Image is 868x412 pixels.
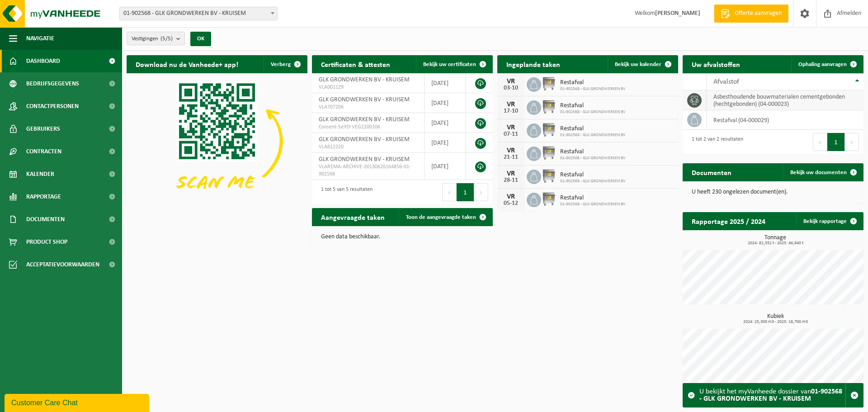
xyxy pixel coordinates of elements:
span: 01-902568 - GLK GRONDWERKEN BV - KRUISEM [119,7,278,20]
span: Restafval [560,148,626,156]
h3: Kubiek [687,313,863,324]
count: (5/5) [160,36,173,42]
div: 17-10 [502,108,520,114]
h3: Tonnage [687,235,863,246]
span: VLAREMA-ARCHIVE-20130626164856-01-902568 [319,163,417,178]
span: 01-902568 - GLK GRONDWERKEN BV [560,179,626,184]
td: [DATE] [425,73,466,93]
p: Geen data beschikbaar. [321,234,484,240]
img: WB-1100-GAL-GY-02 [541,145,557,161]
div: VR [502,101,520,108]
h2: Uw afvalstoffen [683,55,749,73]
button: Next [474,183,488,201]
div: 21-11 [502,154,520,161]
h2: Certificaten & attesten [312,55,399,73]
span: Restafval [560,102,626,109]
span: Toon de aangevraagde taken [406,214,476,220]
span: 01-902568 - GLK GRONDWERKEN BV [560,86,626,92]
span: 01-902568 - GLK GRONDWERKEN BV [560,109,626,115]
span: Ophaling aanvragen [798,62,847,67]
div: 28-11 [502,177,520,184]
a: Bekijk uw documenten [783,163,863,181]
span: 2024: 81,552 t - 2025: 46,940 t [687,241,863,246]
div: U bekijkt het myVanheede dossier van [699,384,845,407]
span: Bekijk uw documenten [790,170,847,175]
img: Download de VHEPlus App [127,73,307,209]
div: 03-10 [502,85,520,91]
span: Afvalstof [713,78,739,85]
span: Restafval [560,171,626,179]
img: WB-1100-GAL-GY-02 [541,76,557,91]
div: VR [502,124,520,131]
span: VLA001129 [319,84,417,91]
span: Dashboard [26,50,60,72]
button: OK [190,32,211,46]
span: Navigatie [26,27,54,50]
span: 01-902568 - GLK GRONDWERKEN BV [560,202,626,207]
span: Contactpersonen [26,95,79,118]
span: 01-902568 - GLK GRONDWERKEN BV - KRUISEM [120,7,277,20]
h2: Documenten [683,163,741,181]
span: Bekijk uw kalender [615,62,661,67]
div: VR [502,193,520,200]
h2: Rapportage 2025 / 2024 [683,212,774,230]
span: Documenten [26,208,65,231]
div: 1 tot 2 van 2 resultaten [687,132,743,152]
td: asbesthoudende bouwmaterialen cementgebonden (hechtgebonden) (04-000023) [707,90,863,110]
span: 2024: 25,300 m3 - 2025: 18,700 m3 [687,320,863,324]
button: 1 [827,133,845,151]
span: 01-902568 - GLK GRONDWERKEN BV [560,133,626,138]
a: Bekijk uw certificaten [416,55,492,73]
td: [DATE] [425,113,466,133]
img: WB-1100-GAL-GY-02 [541,168,557,184]
a: Ophaling aanvragen [791,55,863,73]
span: Consent-SelfD-VEG2200106 [319,123,417,131]
iframe: chat widget [5,392,151,412]
h2: Ingeplande taken [497,55,569,73]
div: 1 tot 5 van 5 resultaten [316,182,373,202]
img: WB-1100-GAL-GY-02 [541,122,557,137]
span: Restafval [560,194,626,202]
span: GLK GRONDWERKEN BV - KRUISEM [319,116,410,123]
span: Kalender [26,163,54,185]
a: Toon de aangevraagde taken [399,208,492,226]
strong: 01-902568 - GLK GRONDWERKEN BV - KRUISEM [699,388,842,403]
span: Product Shop [26,231,67,253]
strong: [PERSON_NAME] [655,10,700,17]
span: VLA612220 [319,143,417,151]
div: 07-11 [502,131,520,137]
div: 05-12 [502,200,520,207]
button: Vestigingen(5/5) [127,32,185,45]
a: Offerte aanvragen [714,5,788,23]
span: Verberg [271,62,291,67]
span: GLK GRONDWERKEN BV - KRUISEM [319,136,410,143]
span: Restafval [560,79,626,86]
td: [DATE] [425,153,466,180]
span: Restafval [560,125,626,133]
button: Previous [442,183,457,201]
span: GLK GRONDWERKEN BV - KRUISEM [319,76,410,83]
span: Acceptatievoorwaarden [26,253,99,276]
div: VR [502,78,520,85]
a: Bekijk uw kalender [608,55,677,73]
a: Bekijk rapportage [796,212,863,230]
span: 01-902568 - GLK GRONDWERKEN BV [560,156,626,161]
td: restafval (04-000029) [707,110,863,130]
span: Contracten [26,140,61,163]
button: 1 [457,183,474,201]
span: Bekijk uw certificaten [423,62,476,67]
span: GLK GRONDWERKEN BV - KRUISEM [319,96,410,103]
p: U heeft 230 ongelezen document(en). [692,189,854,195]
h2: Download nu de Vanheede+ app! [127,55,247,73]
span: Bedrijfsgegevens [26,72,79,95]
img: WB-1100-GAL-GY-02 [541,191,557,207]
div: VR [502,147,520,154]
span: VLA707206 [319,104,417,111]
td: [DATE] [425,133,466,153]
div: VR [502,170,520,177]
span: Rapportage [26,185,61,208]
button: Previous [813,133,827,151]
img: WB-1100-GAL-GY-02 [541,99,557,114]
span: Vestigingen [132,32,173,46]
